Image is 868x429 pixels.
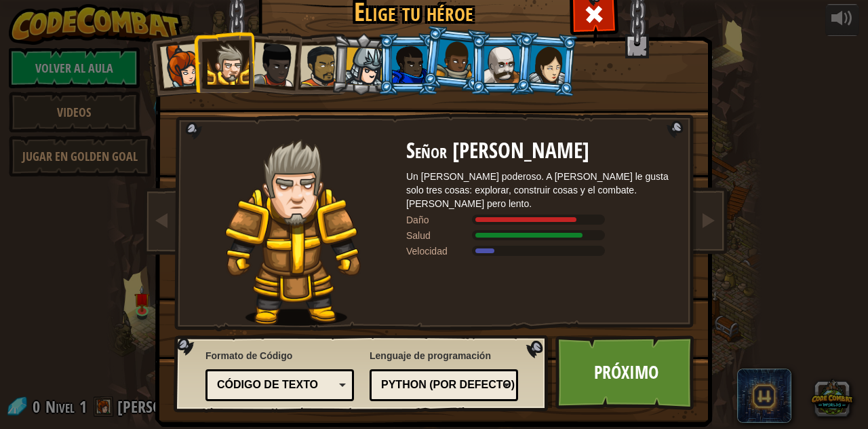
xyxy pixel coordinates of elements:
[205,349,354,362] span: Formato de Código
[406,229,677,242] div: Gana 140% de la lista Guerrero salud de la armadura.
[225,139,361,326] img: knight-pose.png
[193,31,254,93] li: Señor Tharin Puñotrueno
[378,33,439,95] li: Gordon el Firme
[406,139,677,163] h2: Señor [PERSON_NAME]
[381,377,498,393] div: Python (por Defecto)
[144,31,211,97] li: Capitana Anya Weston
[555,335,697,410] a: Próximo
[406,244,474,258] div: Velocidad
[406,229,474,242] div: Salud
[406,170,677,210] div: Un [PERSON_NAME] poderoso. A [PERSON_NAME] le gusta solo tres cosas: explorar, construir cosas y ...
[406,244,677,258] div: Se mueve a 6 metros por segundo.
[514,31,579,97] li: Illia Forjaescudos
[237,29,303,95] li: Dama Ida Solo Corazón
[370,349,518,362] span: Lenguaje de programación
[470,33,531,95] li: Okar Patatrueno
[406,213,474,227] div: Daño
[420,25,488,93] li: Arryn Muro de piedra
[330,32,395,97] li: Hattori Hanzo
[406,213,677,227] div: Ofertas 120% de la lista Guerrero daño de arma.
[285,33,347,96] li: Alejandro el Duelista
[217,377,334,393] div: Código de texto
[174,335,552,413] img: language-selector-background.png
